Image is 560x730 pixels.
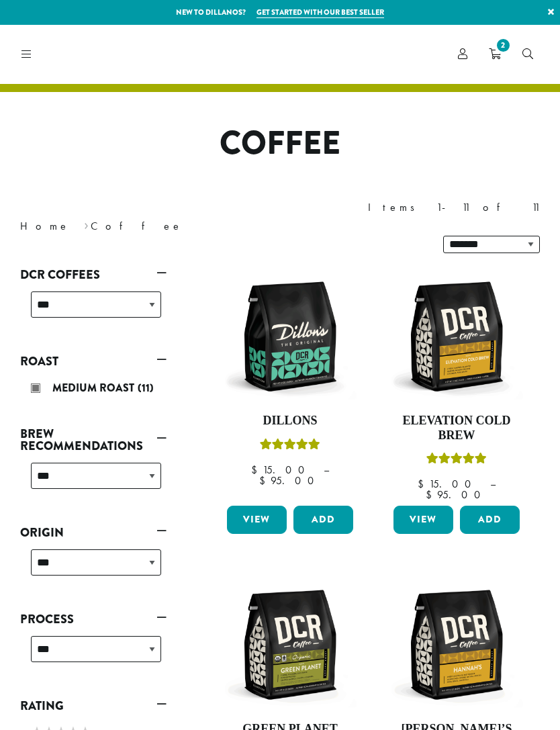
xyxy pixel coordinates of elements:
[256,7,384,18] a: Get started with our best seller
[259,473,320,488] bdi: 95.00
[20,350,167,373] a: Roast
[224,270,357,500] a: DillonsRated 5.00 out of 5
[251,463,263,477] span: $
[393,506,453,534] a: View
[52,380,138,396] span: Medium Roast
[390,270,523,500] a: Elevation Cold BrewRated 5.00 out of 5
[20,608,167,631] a: Process
[426,488,437,502] span: $
[293,506,353,534] button: Add
[324,463,329,477] span: –
[20,422,167,457] a: Brew Recommendations
[418,477,429,491] span: $
[84,214,89,234] span: ›
[390,270,523,403] img: DCR-12oz-Elevation-Cold-Brew-Stock-scaled.png
[390,578,523,711] img: DCR-12oz-Hannahs-Stock-scaled.png
[426,451,487,471] div: Rated 5.00 out of 5
[390,414,523,443] h4: Elevation Cold Brew
[490,477,496,491] span: –
[20,694,167,717] a: Rating
[20,457,167,505] div: Brew Recommendations
[20,631,167,678] div: Process
[368,199,540,216] div: Items 1-11 of 11
[20,373,167,406] div: Roast
[20,286,167,334] div: DCR Coffees
[426,488,487,502] bdi: 95.00
[227,506,287,534] a: View
[20,218,260,234] nav: Breadcrumb
[224,578,357,711] img: DCR-12oz-FTO-Green-Planet-Stock-scaled.png
[20,263,167,286] a: DCR Coffees
[512,43,544,65] a: Search
[20,219,70,233] a: Home
[224,414,357,428] h4: Dillons
[251,463,311,477] bdi: 15.00
[494,36,512,54] span: 2
[20,521,167,544] a: Origin
[10,124,550,163] h1: Coffee
[259,473,271,488] span: $
[138,380,154,396] span: (11)
[20,544,167,592] div: Origin
[224,270,357,403] img: DCR-12oz-Dillons-Stock-scaled.png
[260,437,320,457] div: Rated 5.00 out of 5
[418,477,477,491] bdi: 15.00
[460,506,520,534] button: Add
